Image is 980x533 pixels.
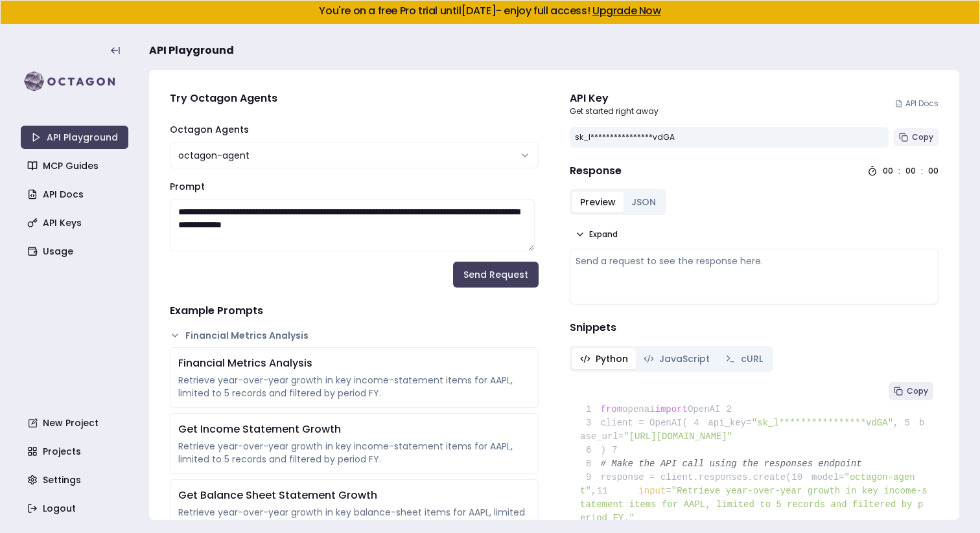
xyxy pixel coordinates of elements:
span: Copy [912,132,933,142]
button: Copy [889,382,933,400]
button: Send Request [453,262,539,288]
p: Get started right away [570,106,659,117]
a: Logout [22,497,130,520]
div: Financial Metrics Analysis [178,356,530,371]
span: 3 [580,416,601,430]
span: client = OpenAI( [580,418,688,428]
button: Expand [570,225,623,244]
div: API Key [570,91,659,106]
span: # Make the API call using the responses endpoint [601,459,862,469]
h5: You're on a free Pro trial until [DATE] - enjoy full access! [11,6,969,16]
a: New Project [22,411,130,435]
span: model= [811,472,844,482]
a: Settings [22,468,130,492]
div: 00 [905,166,916,176]
span: ) [580,445,606,455]
span: 10 [791,471,812,484]
div: Retrieve year-over-year growth in key balance-sheet items for AAPL, limited to 5 records and filt... [178,506,530,532]
span: , [893,418,898,428]
span: Copy [907,386,928,396]
label: Octagon Agents [170,123,249,136]
a: Usage [22,240,130,263]
button: JSON [624,192,664,212]
div: Get Income Statement Growth [178,422,530,437]
span: 7 [606,444,627,457]
label: Prompt [170,180,205,193]
span: api_key= [708,418,751,428]
span: from [601,404,623,414]
div: Send a request to see the response here. [576,255,933,267]
h4: Snippets [570,320,939,335]
h4: Response [570,163,622,179]
span: "Retrieve year-over-year growth in key income-statement items for AAPL, limited to 5 records and ... [580,486,927,523]
h4: Try Octagon Agents [170,91,539,106]
div: 00 [928,166,939,176]
div: Get Balance Sheet Statement Growth [178,488,530,503]
span: cURL [741,352,763,365]
h4: Example Prompts [170,303,539,319]
a: Upgrade Now [592,3,661,18]
button: Copy [894,128,939,146]
span: 1 [580,403,601,416]
span: API Playground [149,43,234,58]
span: = [666,486,671,496]
span: OpenAI [688,404,720,414]
span: openai [622,404,655,414]
a: Projects [22,440,130,463]
span: 8 [580,457,601,471]
span: 5 [898,416,919,430]
span: Expand [589,229,618,240]
span: import [655,404,688,414]
div: Retrieve year-over-year growth in key income-statement items for AAPL, limited to 5 records and f... [178,374,530,400]
a: API Docs [22,183,130,206]
a: API Docs [895,98,939,109]
span: 11 [596,484,617,498]
a: API Playground [21,126,128,149]
span: , [591,486,596,496]
span: response = client.responses.create( [580,472,791,482]
a: MCP Guides [22,154,130,177]
span: input [638,486,666,496]
span: 2 [720,403,741,416]
span: 6 [580,444,601,457]
img: logo-rect-yK7x_WSZ.svg [21,69,128,95]
div: Retrieve year-over-year growth in key income-statement items for AAPL, limited to 5 records and f... [178,440,530,466]
div: 00 [883,166,893,176]
button: Preview [572,192,624,212]
span: JavaScript [659,352,710,365]
span: 9 [580,471,601,484]
span: 4 [688,416,708,430]
div: : [898,166,900,176]
span: Python [596,352,628,365]
button: Financial Metrics Analysis [170,329,539,342]
span: "[URL][DOMAIN_NAME]" [624,431,732,442]
a: API Keys [22,211,130,234]
div: : [921,166,923,176]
